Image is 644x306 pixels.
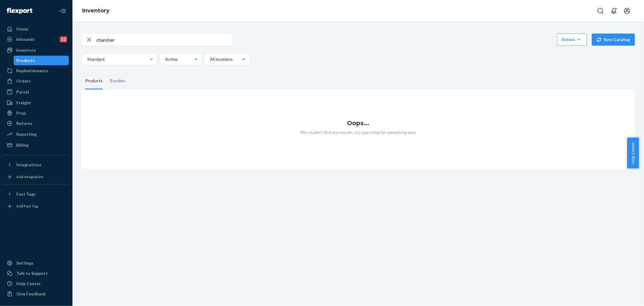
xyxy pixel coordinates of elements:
div: Billing [16,142,29,148]
div: Products [85,73,103,90]
a: Products [14,56,69,65]
button: Open notifications [608,5,620,17]
div: Integrations [16,162,42,168]
a: Talk to Support [4,269,69,278]
button: Close Navigation [57,5,69,17]
a: Parcel [4,87,69,97]
a: Replenishments [4,66,69,76]
div: Add Integration [16,174,43,179]
div: Action [562,37,582,43]
button: Open account menu [621,5,633,17]
button: Sync Catalog [592,34,635,46]
a: Orders [4,76,69,86]
a: Prep [4,108,69,118]
img: Flexport logo [7,8,32,14]
div: Bundles [110,73,125,90]
div: Talk to Support [16,270,48,276]
div: Freight [16,100,31,106]
button: Fast Tags [4,189,69,199]
button: Help Center [627,138,639,168]
a: Returns [4,119,69,128]
a: Help Center [4,279,69,288]
div: Help Center [16,281,41,287]
div: Inventory [16,47,36,53]
div: Inbounds [16,36,35,42]
a: Inventory [4,45,69,55]
div: Returns [16,120,32,126]
ol: breadcrumbs [77,2,114,20]
h1: Oops... [82,120,635,126]
div: Products [17,57,35,63]
a: Settings [4,258,69,268]
a: Billing [4,140,69,150]
div: Reporting [16,131,37,137]
div: Replenishments [16,68,48,74]
a: Inventory [82,7,110,14]
button: Action [557,34,587,46]
button: Open Search Box [594,5,607,17]
a: Freight [4,98,69,108]
a: Inbounds12 [4,34,69,44]
div: Add Fast Tag [16,203,38,209]
button: Integrations [4,160,69,170]
input: Search inventory by name or sku [96,34,232,46]
div: Fast Tags [16,191,36,197]
a: Add Fast Tag [4,201,69,211]
p: We couldn't find any results, try searching for something else [82,129,635,135]
div: Settings [16,260,34,266]
a: Add Integration [4,172,69,182]
a: Home [4,24,69,34]
button: Give Feedback [4,289,69,299]
div: Parcel [16,89,29,95]
div: Give Feedback [16,291,46,297]
div: Home [16,26,28,32]
div: 12 [60,36,67,42]
a: Reporting [4,129,69,139]
div: Prep [16,110,26,116]
div: Orders [16,78,31,84]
